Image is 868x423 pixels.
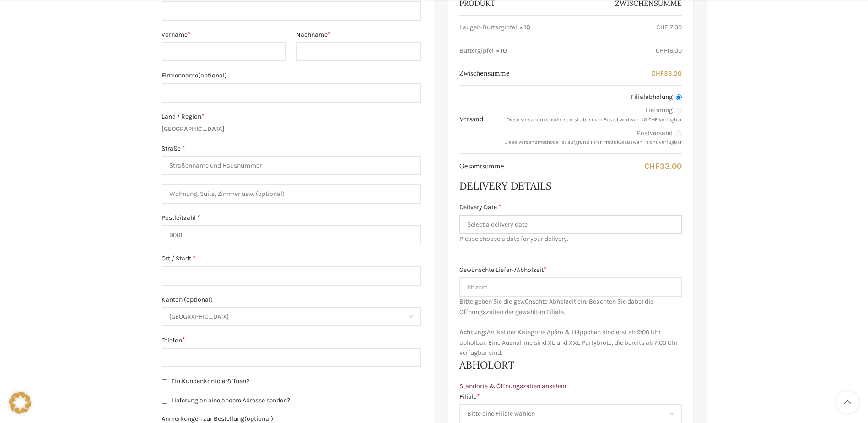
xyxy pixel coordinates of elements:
[162,30,286,40] label: Vorname
[162,379,167,385] input: Ein Kundenkonto eröffnen?
[162,307,421,326] span: Kanton
[162,125,225,133] strong: [GEOGRAPHIC_DATA]
[162,254,421,264] label: Ort / Stadt
[644,161,660,171] span: CHF
[162,156,421,175] input: Straßenname und Hausnummer
[162,112,421,122] label: Land / Region
[652,70,682,77] bdi: 33.00
[656,47,682,54] bdi: 16.00
[184,296,213,304] span: (optional)
[459,155,509,178] th: Gesamtsumme
[493,106,682,115] label: Lieferung
[198,71,227,79] span: (optional)
[459,46,494,55] span: Buttergipfel
[162,213,421,223] label: Postleitzahl
[459,215,682,234] input: Select a delivery date
[836,391,859,414] a: Scroll to top button
[459,108,488,131] th: Versand
[459,179,682,193] h3: Delivery Details
[507,117,682,123] small: Diese Versandmethode ist erst ab einem Bestellwert von 40 CHF verfügbar
[162,336,421,346] label: Telefon
[162,184,421,204] input: Wohnung, Suite, Zimmer usw. (optional)
[459,298,678,357] span: Bitte geben Sie die gewünschte Abholzeit ein. Beachten Sie dabei die Öffnungszeiten der gewählten...
[493,92,682,102] label: Filialabholung
[519,23,530,32] strong: × 10
[504,139,682,145] small: Diese Versandmethode ist aufgrund Ihrer Produkteauswahl nicht verfügbar
[459,392,682,402] label: Filiale
[459,234,682,244] span: Please choose a date for your delivery.
[244,415,273,423] span: (optional)
[171,377,249,385] span: Ein Kundenkonto eröffnen?
[162,144,421,154] label: Straße
[459,62,514,85] th: Zwischensumme
[644,161,682,171] bdi: 33.00
[652,70,664,77] span: CHF
[459,358,682,372] h3: Abholort
[656,23,668,31] span: CHF
[162,308,420,325] span: St. Gallen
[656,23,682,31] bdi: 17.00
[459,277,682,297] input: hh:mm
[459,202,682,212] label: Delivery Date
[496,46,507,55] strong: × 10
[656,47,667,54] span: CHF
[162,398,167,404] input: Lieferung an eine andere Adresse senden?
[493,129,682,138] label: Postversand
[459,265,682,275] label: Gewünschte Liefer-/Abholzeit
[296,30,421,40] label: Nachname
[459,23,517,32] span: Laugen-Buttergipfel
[459,328,487,336] strong: Achtung:
[162,295,421,305] label: Kanton
[171,396,290,404] span: Lieferung an eine andere Adresse senden?
[459,382,566,390] a: Standorte & Öffnungszeiten ansehen
[162,70,421,81] label: Firmenname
